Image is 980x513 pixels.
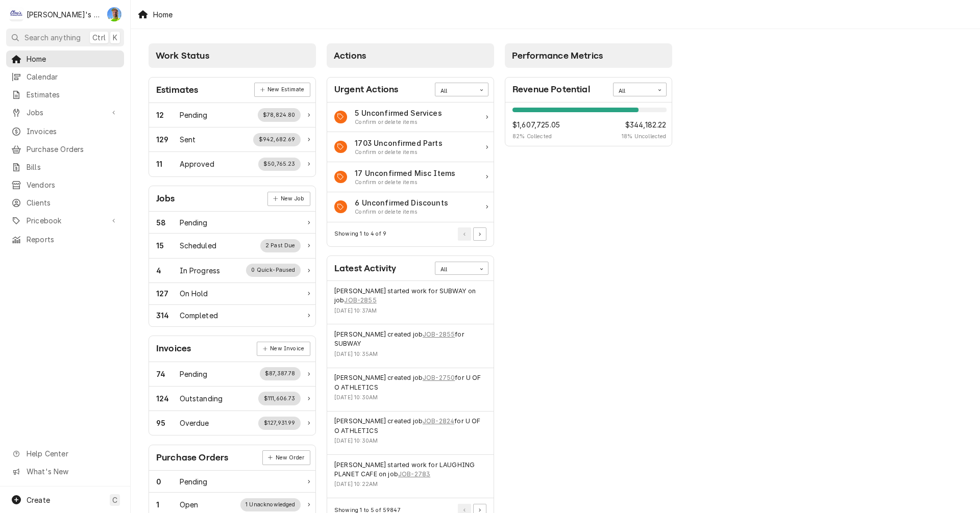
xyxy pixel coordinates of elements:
[180,476,208,487] div: Work Status Title
[6,29,124,46] button: Search anythingCtrlK
[27,107,104,118] span: Jobs
[423,417,454,426] a: JOB-2824
[149,362,315,387] div: Work Status
[327,455,494,498] div: Event
[149,127,315,152] div: Work Status
[512,50,603,61] span: Performance Metrics
[240,498,301,511] div: Work Status Supplemental Data
[149,212,315,234] div: Work Status
[180,310,218,321] div: Work Status Title
[512,119,560,130] span: $1,607,725.05
[334,417,486,435] div: Event String
[327,281,494,498] div: Card Data
[180,159,214,169] div: Work Status Title
[423,373,455,382] a: JOB-2750
[267,192,310,206] a: New Job
[149,305,315,326] a: Work Status
[258,417,301,430] div: Work Status Supplemental Data
[6,176,124,193] a: Vendors
[156,217,180,228] div: Work Status Count
[6,68,124,85] a: Calendar
[149,471,315,493] a: Work Status
[156,393,180,404] div: Work Status Count
[334,373,486,392] div: Event String
[258,392,301,405] div: Work Status Supplemental Data
[355,197,448,208] div: Action Item Title
[334,480,486,489] div: Event Timestamp
[27,215,104,226] span: Pricebook
[180,217,208,228] div: Work Status Title
[253,133,301,146] div: Work Status Supplemental Data
[435,262,488,275] div: Card Data Filter Control
[149,43,316,68] div: Card Column Header
[355,168,455,178] div: Action Item Title
[334,350,486,358] div: Event Timestamp
[27,144,119,155] span: Purchase Orders
[6,159,124,175] a: Bills
[334,437,486,445] div: Event Timestamp
[619,87,648,95] div: All
[149,411,315,435] a: Work Status
[6,50,124,67] a: Home
[156,110,180,120] div: Work Status Count
[6,104,124,121] a: Go to Jobs
[505,68,672,175] div: Card Column Content
[262,450,310,465] a: New Order
[27,448,118,459] span: Help Center
[112,495,117,505] span: C
[149,234,315,258] div: Work Status
[505,77,672,147] div: Card: Revenue Potential
[512,119,560,141] div: Revenue Potential Collected
[149,259,315,283] a: Work Status
[327,78,494,102] div: Card Header
[149,78,315,103] div: Card Header
[267,192,310,206] div: Card Link Button
[334,460,486,479] div: Event String
[156,310,180,321] div: Work Status Count
[258,108,301,121] div: Work Status Supplemental Data
[505,78,672,102] div: Card Header
[622,119,666,130] span: $344,182.22
[149,186,316,327] div: Card: Jobs
[327,102,494,222] div: Card Data
[505,43,672,68] div: Card Column Header
[149,362,315,435] div: Card Data
[149,336,316,435] div: Card: Invoices
[156,451,228,465] div: Card Title
[505,102,672,146] div: Revenue Potential
[254,83,310,97] a: New Estimate
[458,227,471,241] button: Go to Previous Page
[327,102,494,133] div: Action Item
[6,123,124,140] a: Invoices
[327,324,494,368] div: Event
[622,119,666,141] div: Revenue Potential Collected
[149,212,315,326] div: Card Data
[180,393,223,404] div: Work Status Title
[156,192,175,206] div: Card Title
[6,463,124,480] a: Go to What's New
[334,307,486,315] div: Event Timestamp
[180,418,209,428] div: Work Status Title
[149,283,315,305] a: Work Status
[334,50,366,61] span: Actions
[622,133,666,141] span: 18 % Uncollected
[260,239,301,252] div: Work Status Supplemental Data
[149,77,316,177] div: Card: Estimates
[334,417,486,449] div: Event Details
[435,83,488,96] div: Card Data Filter Control
[334,287,486,305] div: Event String
[327,162,494,192] div: Action Item
[156,288,180,299] div: Work Status Count
[258,158,301,171] div: Work Status Supplemental Data
[334,460,486,493] div: Event Details
[156,369,180,379] div: Work Status Count
[149,387,315,411] a: Work Status
[107,7,121,21] div: Greg Austin's Avatar
[27,234,119,245] span: Reports
[327,368,494,412] div: Event
[423,330,455,339] a: JOB-2855
[6,445,124,462] a: Go to Help Center
[180,240,216,251] div: Work Status Title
